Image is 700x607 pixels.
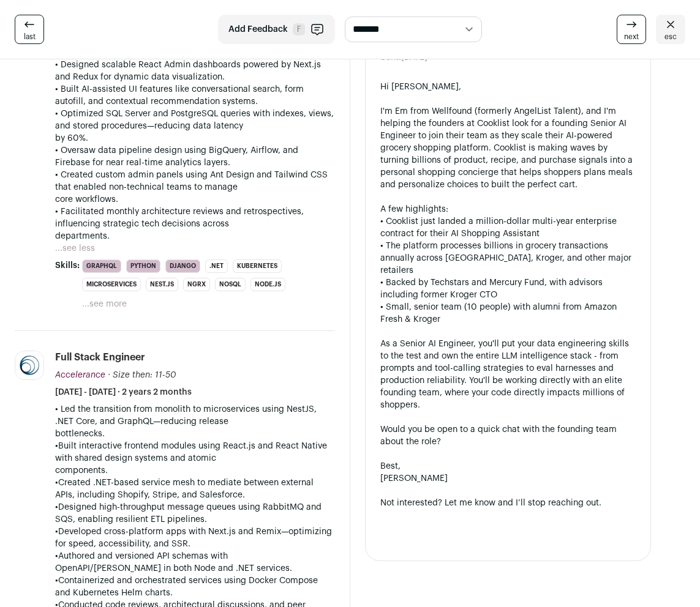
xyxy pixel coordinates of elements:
[55,206,335,242] p: • Facilitated monthly architecture reviews and retrospectives, influencing strategic tech decisio...
[82,278,141,291] li: Microservices
[55,575,335,599] p: •Containerized and orchestrated services using Docker Compose and Kubernetes Helm charts.
[664,32,677,42] span: esc
[250,278,285,291] li: Node.js
[380,105,636,191] div: I'm Em from Wellfound (formerly AngelList Talent), and I'm helping the founders at Cooklist look ...
[380,338,636,411] div: As a Senior AI Engineer, you'll put your data engineering skills to the test and own the entire L...
[82,298,127,310] button: ...see more
[55,501,335,526] p: •Designed high-throughput message queues using RabbitMQ and SQS, enabling resilient ETL pipelines.
[380,423,636,448] div: Would you be open to a quick chat with the founding team about the role?
[55,371,105,379] span: Accelerance
[233,259,282,273] li: Kubernetes
[656,15,685,44] a: esc
[624,32,639,42] span: next
[617,15,646,44] a: next
[55,477,335,501] p: •Created .NET-based service mesh to mediate between external APIs, including Shopify, Stripe, and...
[380,240,636,277] div: • The platform processes billions in grocery transactions annually across [GEOGRAPHIC_DATA], Krog...
[380,472,636,485] div: [PERSON_NAME]
[55,108,335,144] p: • Optimized SQL Server and PostgreSQL queries with indexes, views, and stored procedures—reducing...
[218,15,335,44] button: Add Feedback F
[380,497,636,509] div: Not interested? Let me know and I’ll stop reaching out.
[380,277,636,301] div: • Backed by Techstars and Mercury Fund, with advisors including former Kroger CTO
[215,278,246,291] li: NoSQL
[55,144,335,169] p: • Oversaw data pipeline design using BigQuery, Airflow, and Firebase for near real-time analytics...
[380,81,636,93] div: Hi [PERSON_NAME],
[15,351,43,379] img: ca7579c539334d354e7b74a8337bbeabfa9c47f5702f344dac01a9b6a0d0e550.jpg
[380,303,617,324] span: • Small, senior team (10 people) with alumni from Amazon Fresh & Kroger
[82,259,121,273] li: GraphQL
[165,259,200,273] li: Django
[380,460,636,472] div: Best,
[55,550,335,575] p: •Authored and versioned API schemas with OpenAPI/[PERSON_NAME] in both Node and .NET services.
[108,371,176,379] span: · Size then: 11-50
[24,32,36,42] span: last
[55,403,335,440] p: • Led the transition from monolith to microservices using NestJS, .NET Core, and GraphQL—reducing...
[293,23,305,35] span: F
[228,23,288,35] span: Add Feedback
[55,59,335,83] p: • Designed scalable React Admin dashboards powered by Next.js and Redux for dynamic data visualiz...
[55,440,335,477] p: •Built interactive frontend modules using React.js and React Native with shared design systems an...
[15,15,44,44] a: last
[55,242,95,255] button: ...see less
[126,259,160,273] li: Python
[55,259,80,272] span: Skills:
[380,203,636,215] div: A few highlights:
[55,526,335,550] p: •Developed cross-platform apps with Next.js and Remix—optimizing for speed, accessibility, and SSR.
[55,169,335,206] p: • Created custom admin panels using Ant Design and Tailwind CSS that enabled non-technical teams ...
[380,215,636,240] div: • Cooklist just landed a million-dollar multi-year enterprise contract for their AI Shopping Assi...
[55,83,335,108] p: • Built AI-assisted UI features like conversational search, form autofill, and contextual recomme...
[146,278,178,291] li: Nest.js
[55,351,145,364] div: Full Stack Engineer
[205,259,228,273] li: .NET
[55,386,192,398] span: [DATE] - [DATE] · 2 years 2 months
[183,278,210,291] li: NgRx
